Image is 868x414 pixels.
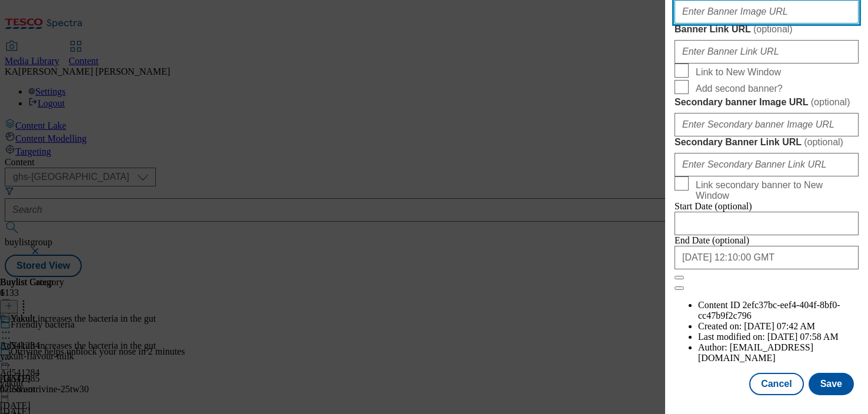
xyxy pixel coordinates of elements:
span: Add second banner? [696,84,783,94]
span: Link to New Window [696,67,781,78]
span: ( optional ) [804,137,843,147]
button: Cancel [749,373,803,395]
label: Secondary banner Image URL [675,96,859,108]
input: Enter Banner Link URL [675,40,859,64]
input: Enter Date [675,246,859,269]
span: Start Date (optional) [675,201,752,211]
button: Save [809,373,854,395]
input: Enter Date [675,212,859,235]
button: Close [675,276,684,279]
span: [EMAIL_ADDRESS][DOMAIN_NAME] [698,342,813,363]
span: End Date (optional) [675,235,749,245]
li: Created on: [698,321,859,332]
label: Banner Link URL [675,24,859,35]
li: Last modified on: [698,332,859,342]
label: Secondary Banner Link URL [675,136,859,148]
span: [DATE] 07:58 AM [767,332,839,342]
input: Enter Secondary banner Image URL [675,113,859,136]
input: Enter Secondary Banner Link URL [675,153,859,176]
span: ( optional ) [811,97,850,107]
li: Author: [698,342,859,363]
span: 2efc37bc-eef4-404f-8bf0-cc47b9f2c796 [698,300,840,320]
span: ( optional ) [753,24,793,34]
span: [DATE] 07:42 AM [744,321,815,331]
span: Link secondary banner to New Window [696,180,854,201]
li: Content ID [698,300,859,321]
